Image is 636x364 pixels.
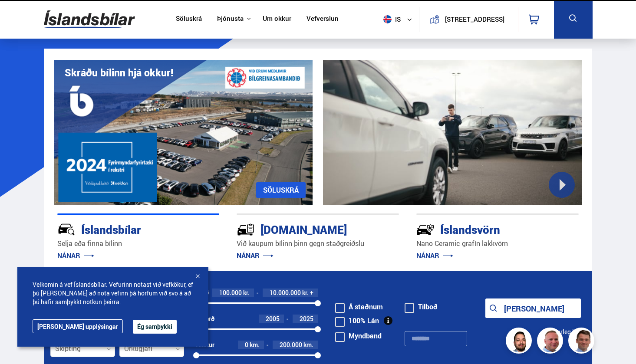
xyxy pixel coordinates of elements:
span: is [380,15,402,23]
a: Söluskrá [176,15,202,24]
a: SÖLUSKRÁ [256,182,306,198]
span: 10.000.000 [270,289,301,297]
a: Vefverslun [306,15,339,24]
p: Við kaupum bílinn þinn gegn staðgreiðslu [237,239,399,249]
button: [PERSON_NAME] [485,298,581,318]
div: Akstur [196,341,214,348]
span: 0 [245,341,248,349]
a: Um okkur [263,15,291,24]
img: svg+xml;base64,PHN2ZyB4bWxucz0iaHR0cDovL3d3dy53My5vcmcvMjAwMC9zdmciIHdpZHRoPSI1MTIiIGhlaWdodD0iNT... [383,15,392,23]
span: 2005 [266,315,280,323]
label: 100% Lán [335,317,379,324]
span: 2025 [300,315,313,323]
div: Íslandsbílar [57,221,189,236]
a: [PERSON_NAME] upplýsingar [33,319,123,333]
button: [STREET_ADDRESS] [443,16,507,23]
span: km. [250,341,260,348]
div: [DOMAIN_NAME] [237,221,368,236]
img: nhp88E3Fdnt1Opn2.png [507,329,533,355]
span: 200.000 [280,341,302,349]
a: [STREET_ADDRESS] [424,7,513,32]
img: -Svtn6bYgwAsiwNX.svg [416,220,435,239]
a: NÁNAR [416,251,453,260]
button: Ég samþykki [133,320,177,334]
span: kr. [243,289,250,296]
label: Myndband [335,332,382,339]
h1: Skráðu bílinn hjá okkur! [65,67,173,79]
a: NÁNAR [57,251,94,260]
img: G0Ugv5HjCgRt.svg [44,5,135,33]
img: eKx6w-_Home_640_.png [54,60,313,205]
button: Þjónusta [217,15,244,23]
div: Íslandsvörn [416,221,548,236]
p: Nano Ceramic grafín lakkvörn [416,239,579,249]
span: Velkomin á vef Íslandsbílar. Vefurinn notast við vefkökur, ef þú [PERSON_NAME] að nota vefinn þá ... [33,280,193,306]
img: FbJEzSuNWCJXmdc-.webp [570,329,596,355]
span: + [310,289,313,296]
img: siFngHWaQ9KaOqBr.png [538,329,564,355]
span: 100.000 [219,289,242,297]
img: tr5P-W3DuiFaO7aO.svg [237,220,255,239]
label: Tilboð [405,303,438,310]
span: km. [303,341,313,348]
button: Ítarleg leit [546,322,581,341]
p: Selja eða finna bílinn [57,239,220,249]
img: JRvxyua_JYH6wB4c.svg [57,220,76,239]
button: is [380,7,419,32]
a: NÁNAR [237,251,274,260]
span: kr. [302,289,309,296]
label: Á staðnum [335,303,383,310]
